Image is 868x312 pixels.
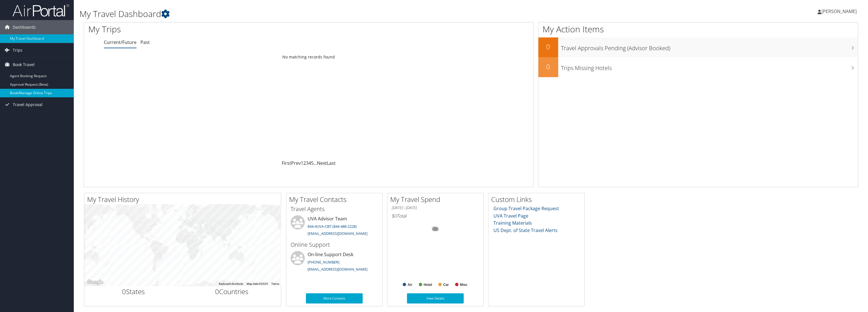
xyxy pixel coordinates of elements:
h2: My Travel History [87,195,281,204]
h3: Trips Missing Hotels [561,61,858,72]
a: First [282,160,291,166]
a: 844-4UVA-CBT (844-488-2228) [308,224,357,229]
a: [PHONE_NUMBER] [308,260,339,265]
span: 0 [122,287,126,296]
span: [PERSON_NAME] [821,8,857,14]
span: Trips [13,43,22,57]
span: … [314,160,317,166]
li: On-line Support Desk [288,251,381,274]
text: Air [407,283,412,287]
span: Dashboards [13,20,36,34]
h1: My Trips [88,23,342,35]
h3: Online Support [291,241,378,249]
a: Next [317,160,327,166]
h3: Travel Agents [291,205,378,213]
h6: [DATE] - [DATE] [392,205,479,210]
a: 1 [301,160,303,166]
a: Training Materials [493,220,532,226]
span: $0 [392,213,397,219]
text: Car [443,283,449,287]
img: airportal-logo.png [12,4,69,17]
span: Book Travel [13,58,35,72]
h6: Total [392,213,479,219]
a: 0Travel Approvals Pending (Advisor Booked) [538,37,858,57]
button: Keyboard shortcuts [219,282,243,286]
h3: Travel Approvals Pending (Advisor Booked) [561,41,858,52]
h2: My Travel Spend [390,195,483,204]
a: Past [140,39,150,45]
h1: My Travel Dashboard [79,8,601,20]
li: UVA Advisor Team [288,215,381,239]
a: 5 [311,160,314,166]
a: Terms (opens in new tab) [271,282,279,285]
a: Group Travel Package Request [493,205,559,212]
a: Prev [291,160,301,166]
h2: 0 [538,62,558,71]
a: [PERSON_NAME] [817,3,862,20]
span: Travel Approval [13,98,43,112]
td: No matching records found [84,52,533,62]
h1: My Action Items [538,23,858,35]
img: Google [86,279,104,286]
a: [EMAIL_ADDRESS][DOMAIN_NAME] [308,267,367,272]
span: Map data ©2025 [247,282,268,285]
a: 2 [303,160,306,166]
a: 4 [308,160,311,166]
a: View Details [407,293,464,303]
a: [EMAIL_ADDRESS][DOMAIN_NAME] [308,231,367,236]
a: Current/Future [104,39,136,45]
a: Open this area in Google Maps (opens a new window) [86,279,104,286]
h2: States [89,287,178,296]
span: 0 [215,287,219,296]
a: 3 [306,160,308,166]
h2: My Travel Contacts [289,195,382,204]
tspan: 0% [433,227,438,231]
text: Misc [460,283,468,287]
a: Last [327,160,336,166]
a: UVA Travel Page [493,213,528,219]
a: More Contacts [306,293,363,303]
a: 0Trips Missing Hotels [538,57,858,77]
h2: Countries [187,287,277,296]
h2: Custom Links [491,195,584,204]
text: Hotel [424,283,432,287]
h2: 0 [538,42,558,52]
a: US Dept. of State Travel Alerts [493,227,558,233]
